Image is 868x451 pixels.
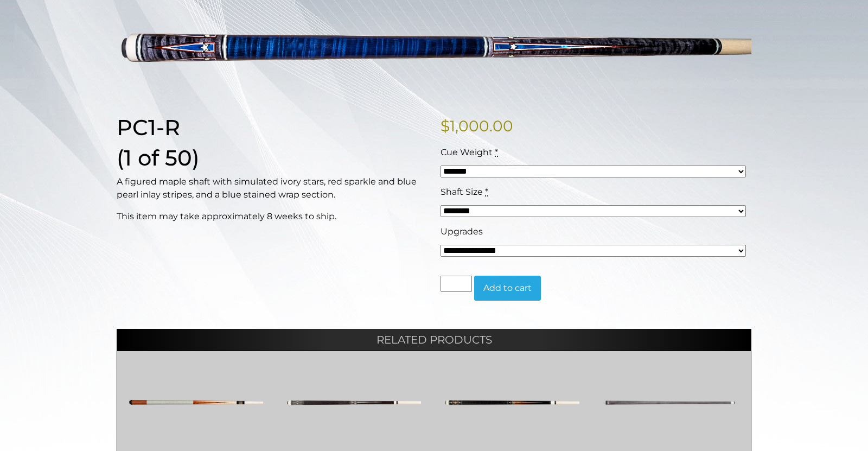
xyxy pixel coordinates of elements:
img: Joseph Pechauer #42 [286,370,422,435]
span: Shaft Size [441,187,483,197]
span: Upgrades [441,226,483,237]
img: SOLD OUT Anniversary Cue - DEC 1 [128,370,263,435]
h1: (1 of 50) [117,145,427,171]
img: Joseph Pechauer #38 [444,370,579,435]
button: Add to cart [474,276,541,301]
abbr: required [485,187,488,197]
p: This item may take approximately 8 weeks to ship. [117,210,427,223]
p: A figured maple shaft with simulated ivory stars, red sparkle and blue pearl inlay stripes, and a... [117,175,427,201]
h1: PC1-R [117,115,427,141]
h2: Related products [117,329,751,351]
span: $ [441,117,450,135]
img: Pechauer Black Ice Break Shaft [603,370,738,435]
abbr: required [495,147,498,157]
input: Product quantity [441,276,472,292]
span: Cue Weight [441,147,493,157]
bdi: 1,000.00 [441,117,513,135]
